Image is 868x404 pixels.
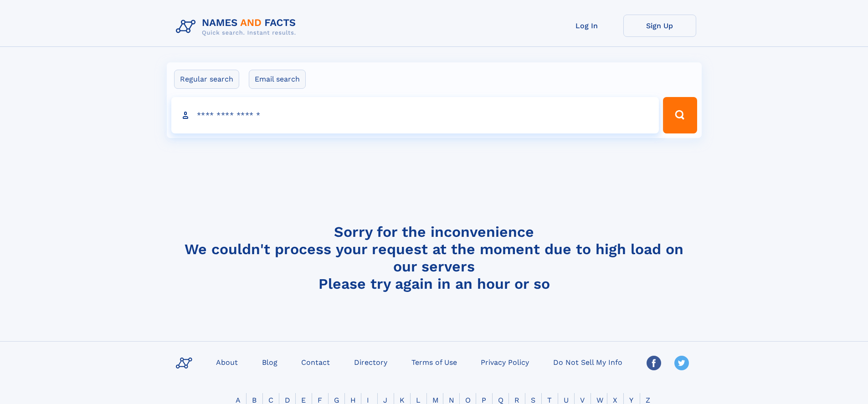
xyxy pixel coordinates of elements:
img: Logo Names and Facts [172,15,303,39]
img: Facebook [647,356,661,370]
a: Directory [350,355,391,368]
button: Search Button [663,97,697,133]
a: About [212,355,241,368]
a: Terms of Use [408,355,461,368]
h4: Sorry for the inconvenience We couldn't process your request at the moment due to high load on ou... [172,223,696,292]
a: Privacy Policy [477,355,533,368]
img: Twitter [674,356,689,370]
a: Sign Up [623,15,696,37]
a: Blog [258,355,281,368]
a: Log In [550,15,623,37]
label: Email search [249,70,306,89]
input: search input [171,97,659,133]
a: Contact [298,355,334,368]
label: Regular search [174,70,239,89]
a: Do Not Sell My Info [550,355,626,368]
